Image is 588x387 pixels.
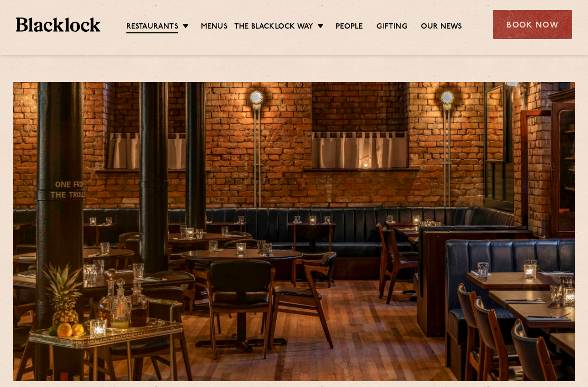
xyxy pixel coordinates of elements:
a: The Blacklock Way [234,22,313,32]
a: Restaurants [126,22,178,33]
img: BL_Textured_Logo-footer-cropped.svg [16,17,100,32]
a: People [336,22,363,32]
a: Our News [421,22,462,32]
div: Book Now [493,10,572,39]
a: Gifting [376,22,407,32]
a: Menus [201,22,227,32]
